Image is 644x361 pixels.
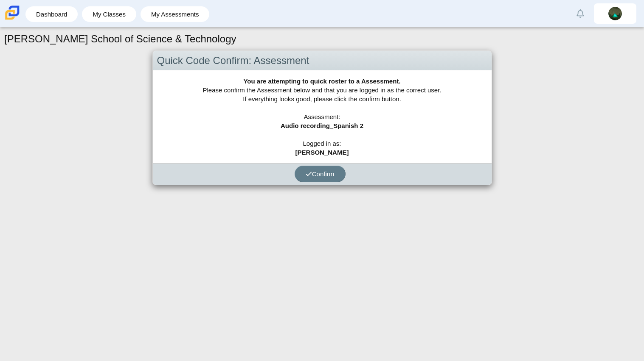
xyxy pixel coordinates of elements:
[608,7,622,20] img: aaron.sanford.eVZtrS
[306,170,335,178] span: Confirm
[145,6,205,22] a: My Assessments
[153,51,492,71] div: Quick Code Confirm: Assessment
[594,3,636,24] a: aaron.sanford.eVZtrS
[4,32,236,46] h1: [PERSON_NAME] School of Science & Technology
[153,70,492,163] div: Please confirm the Assessment below and that you are logged in as the correct user. If everything...
[3,4,21,22] img: Carmen School of Science & Technology
[243,78,400,85] b: You are attempting to quick roster to a Assessment.
[571,4,590,23] a: Alerts
[295,166,346,182] button: Confirm
[281,122,363,129] b: Audio recording_Spanish 2
[86,6,132,22] a: My Classes
[295,149,349,156] b: [PERSON_NAME]
[30,6,73,22] a: Dashboard
[3,16,21,23] a: Carmen School of Science & Technology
